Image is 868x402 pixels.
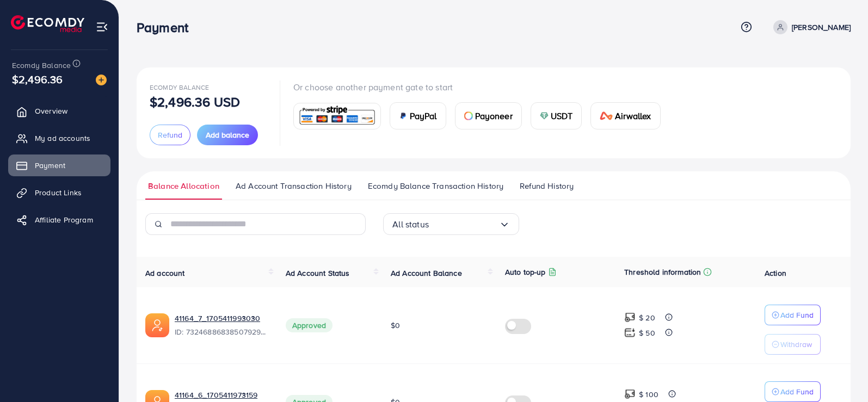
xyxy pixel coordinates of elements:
img: card [399,112,408,120]
span: $0 [391,320,400,331]
span: Payment [35,160,65,171]
span: Approved [286,318,333,332]
button: Refund [150,125,190,145]
span: Ad Account Status [286,268,350,279]
input: Search for option [429,216,499,233]
p: $ 100 [639,388,658,401]
p: $ 50 [639,326,655,339]
iframe: Chat [822,353,860,394]
a: card [293,103,381,129]
a: cardUSDT [531,102,582,129]
img: top-up amount [624,312,636,323]
a: My ad accounts [8,127,110,149]
span: Refund [158,129,182,140]
p: [PERSON_NAME] [792,21,851,34]
a: cardPayPal [390,102,446,129]
a: 41164_7_1705411993030 [175,313,260,324]
img: top-up amount [624,388,636,400]
div: Search for option [383,213,519,235]
p: Add Fund [780,308,814,321]
span: ID: 7324688683850792962 [175,326,268,337]
button: Add Fund [765,305,821,325]
span: Ecomdy Balance [150,83,209,92]
img: logo [11,15,84,32]
span: Refund History [520,180,574,192]
a: Affiliate Program [8,209,110,231]
img: card [540,112,549,120]
span: $2,496.36 [12,71,63,87]
span: Ad Account Transaction History [236,180,352,192]
span: PayPal [410,109,437,122]
a: cardAirwallex [590,102,660,129]
span: Payoneer [475,109,513,122]
p: $2,496.36 USD [150,95,240,108]
a: Overview [8,100,110,122]
h3: Payment [137,20,197,35]
span: Ad account [145,268,185,279]
span: Balance Allocation [148,180,219,192]
span: Add balance [206,129,249,140]
span: Airwallex [615,109,651,122]
a: Product Links [8,182,110,203]
div: <span class='underline'>41164_7_1705411993030</span></br>7324688683850792962 [175,313,268,338]
img: image [96,75,107,85]
img: top-up amount [624,327,636,338]
span: Affiliate Program [35,214,93,225]
a: Payment [8,154,110,176]
p: Add Fund [780,385,814,398]
img: card [297,104,377,128]
img: card [600,112,613,120]
p: $ 20 [639,311,655,324]
button: Add balance [197,125,258,145]
span: Action [765,268,786,279]
button: Withdraw [765,334,821,355]
span: Ecomdy Balance [12,60,71,71]
a: cardPayoneer [455,102,522,129]
button: Add Fund [765,381,821,402]
a: [PERSON_NAME] [769,20,851,34]
span: Overview [35,106,67,116]
img: ic-ads-acc.e4c84228.svg [145,313,169,337]
img: card [464,112,473,120]
p: Threshold information [624,265,701,279]
a: 41164_6_1705411973159 [175,389,257,400]
span: USDT [551,109,573,122]
span: Ecomdy Balance Transaction History [368,180,503,192]
span: My ad accounts [35,133,90,144]
span: Ad Account Balance [391,268,462,279]
p: Auto top-up [505,265,546,279]
p: Or choose another payment gate to start [293,81,669,94]
p: Withdraw [780,338,812,351]
span: Product Links [35,187,82,198]
span: All status [392,216,429,233]
img: menu [96,21,108,33]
